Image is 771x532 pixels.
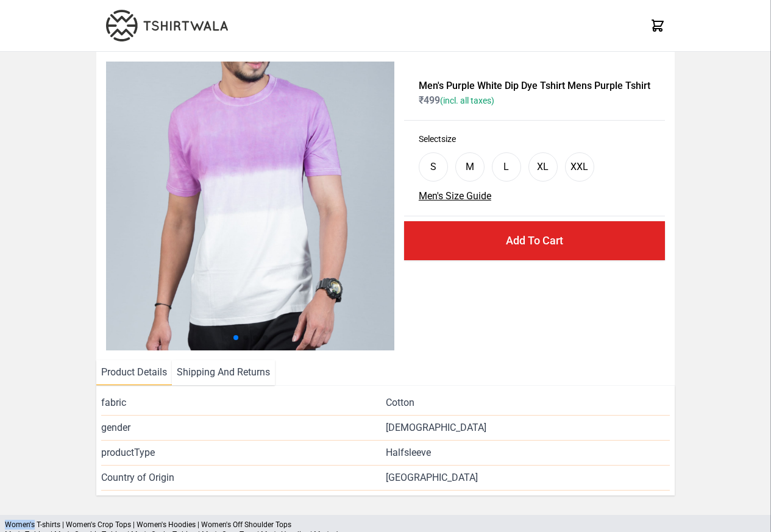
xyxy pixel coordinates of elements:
[537,160,549,174] div: XL
[106,62,395,350] img: IMG_0077-Edit-2.jpg
[440,96,494,105] span: (incl. all taxes)
[419,94,494,106] span: ₹ 499
[5,520,766,530] p: Women's T-shirts | Women's Crop Tops | Women's Hoodies | Women's Off Shoulder Tops
[96,360,172,385] li: Product Details
[101,470,385,485] span: Country of Origin
[419,189,491,204] button: Men's Size Guide
[172,360,275,385] li: Shipping And Returns
[101,395,385,410] span: fabric
[419,79,650,93] h1: Men's Purple White Dip Dye Tshirt Mens Purple Tshirt
[570,160,588,174] div: XXL
[101,420,385,435] span: gender
[101,445,385,460] span: productType
[430,160,436,174] div: S
[503,160,509,174] div: L
[419,133,650,145] h3: Select size
[386,420,486,435] span: [DEMOGRAPHIC_DATA]
[404,221,665,260] button: Add To Cart
[466,160,474,174] div: M
[386,445,431,460] span: Halfsleeve
[386,395,414,410] span: Cotton
[106,10,228,41] img: TW-LOGO-400-104.png
[386,470,670,485] span: [GEOGRAPHIC_DATA]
